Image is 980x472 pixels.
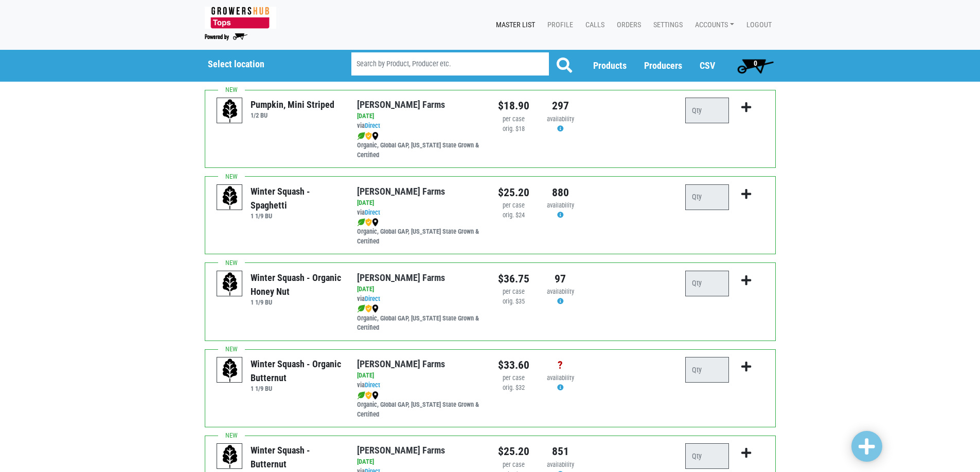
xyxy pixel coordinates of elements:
[498,124,529,134] div: orig. $18
[365,381,380,389] a: Direct
[498,373,529,383] div: per case
[251,271,342,298] div: Winter Squash - Organic Honey Nut
[687,15,738,35] a: Accounts
[217,271,243,297] img: placeholder-variety-43d6402dacf2d531de610a020419775a.svg
[357,208,482,218] div: via
[498,287,529,297] div: per case
[498,297,529,307] div: orig. $35
[251,298,342,306] h6: 1 1/9 BU
[609,15,645,35] a: Orders
[700,60,715,71] a: CSV
[357,445,445,456] a: [PERSON_NAME] Farms
[357,457,482,467] div: [DATE]
[547,288,574,295] span: availability
[205,7,276,29] img: 279edf242af8f9d49a69d9d2afa010fb.png
[365,391,372,400] img: safety-e55c860ca8c00a9c171001a62a92dabd.png
[357,285,482,294] div: [DATE]
[372,391,379,400] img: map_marker-0e94453035b3232a4d21701695807de9.png
[357,198,482,208] div: [DATE]
[539,15,577,35] a: Profile
[547,461,574,468] span: availability
[545,443,576,460] div: 851
[205,33,247,41] img: Powered by Big Wheelbarrow
[372,305,379,313] img: map_marker-0e94453035b3232a4d21701695807de9.png
[357,217,482,247] div: Organic, Global GAP, [US_STATE] State Grown & Certified
[685,357,729,383] input: Qty
[545,184,576,201] div: 880
[644,60,682,71] a: Producers
[498,115,529,124] div: per case
[251,212,342,220] h6: 1 1/9 BU
[357,305,365,313] img: leaf-e5c59151409436ccce96b2ca1b28e03c.png
[365,295,380,303] a: Direct
[754,59,757,67] span: 0
[357,304,482,333] div: Organic, Global GAP, [US_STATE] State Grown & Certified
[372,218,379,226] img: map_marker-0e94453035b3232a4d21701695807de9.png
[357,111,482,121] div: [DATE]
[372,132,379,140] img: map_marker-0e94453035b3232a4d21701695807de9.png
[357,390,482,420] div: Organic, Global GAP, [US_STATE] State Grown & Certified
[357,218,365,226] img: leaf-e5c59151409436ccce96b2ca1b28e03c.png
[365,305,372,313] img: safety-e55c860ca8c00a9c171001a62a92dabd.png
[357,272,445,283] a: [PERSON_NAME] Farms
[357,294,482,304] div: via
[251,98,334,111] div: Pumpkin, Mini Striped
[365,122,380,129] a: Direct
[645,15,687,35] a: Settings
[488,15,539,35] a: Master List
[357,186,445,197] a: [PERSON_NAME] Farms
[545,271,576,287] div: 97
[217,98,243,124] img: placeholder-variety-43d6402dacf2d531de610a020419775a.svg
[577,15,609,35] a: Calls
[217,357,243,383] img: placeholder-variety-43d6402dacf2d531de610a020419775a.svg
[685,443,729,469] input: Qty
[217,444,243,469] img: placeholder-variety-43d6402dacf2d531de610a020419775a.svg
[251,111,334,119] h6: 1/2 BU
[351,52,549,75] input: Search by Product, Producer etc.
[685,271,729,296] input: Qty
[498,383,529,393] div: orig. $32
[217,185,243,211] img: placeholder-variety-43d6402dacf2d531de610a020419775a.svg
[498,271,529,287] div: $36.75
[208,59,325,70] h5: Select location
[547,201,574,209] span: availability
[738,15,776,35] a: Logout
[251,443,342,471] div: Winter Squash - Butternut
[498,98,529,114] div: $18.90
[498,184,529,201] div: $25.20
[357,131,482,160] div: Organic, Global GAP, [US_STATE] State Grown & Certified
[498,357,529,373] div: $33.60
[251,184,342,212] div: Winter Squash - Spaghetti
[685,98,729,123] input: Qty
[733,55,778,76] a: 0
[365,218,372,226] img: safety-e55c860ca8c00a9c171001a62a92dabd.png
[357,132,365,140] img: leaf-e5c59151409436ccce96b2ca1b28e03c.png
[251,385,342,392] h6: 1 1/9 BU
[498,211,529,220] div: orig. $24
[365,132,372,140] img: safety-e55c860ca8c00a9c171001a62a92dabd.png
[498,460,529,470] div: per case
[365,209,380,216] a: Direct
[547,115,574,123] span: availability
[357,391,365,400] img: leaf-e5c59151409436ccce96b2ca1b28e03c.png
[593,60,627,71] a: Products
[357,371,482,381] div: [DATE]
[357,358,445,369] a: [PERSON_NAME] Farms
[357,99,445,110] a: [PERSON_NAME] Farms
[498,443,529,460] div: $25.20
[545,98,576,114] div: 297
[251,357,342,385] div: Winter Squash - Organic Butternut
[685,184,729,210] input: Qty
[545,357,576,373] div: ?
[357,381,482,390] div: via
[498,201,529,211] div: per case
[357,121,482,131] div: via
[547,374,574,382] span: availability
